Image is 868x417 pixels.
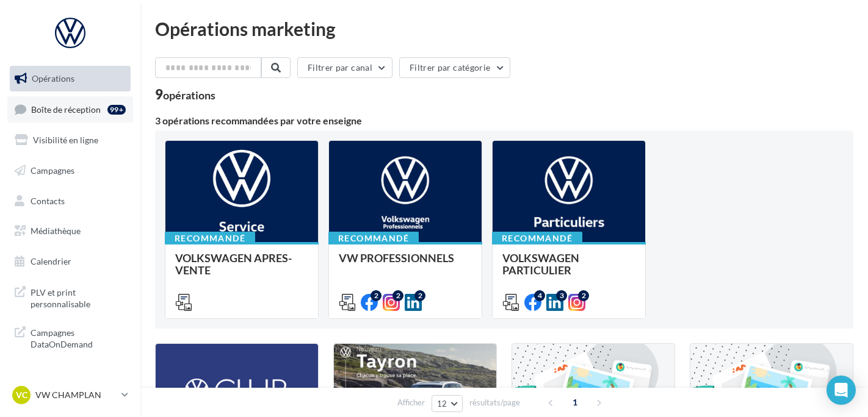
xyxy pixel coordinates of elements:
[297,57,392,78] button: Filtrer par canal
[7,218,133,244] a: Médiathèque
[339,251,454,265] span: VW PROFESSIONNELS
[414,290,425,301] div: 2
[31,165,74,176] span: Campagnes
[437,399,447,408] span: 12
[328,232,419,245] div: Recommandé
[7,188,133,214] a: Contacts
[371,290,382,301] div: 2
[35,389,117,401] p: VW CHAMPLAN
[432,395,463,412] button: 12
[826,376,856,405] div: Open Intercom Messenger
[175,251,292,277] span: VOLKSWAGEN APRES-VENTE
[469,397,520,408] span: résultats/page
[502,251,579,277] span: VOLKSWAGEN PARTICULIER
[7,66,133,91] a: Opérations
[165,232,255,245] div: Recommandé
[534,290,545,301] div: 4
[155,88,215,101] div: 9
[33,135,98,145] span: Visibilité en ligne
[392,290,403,301] div: 2
[155,20,853,38] div: Opérations marketing
[7,279,133,315] a: PLV et print personnalisable
[31,104,101,114] span: Boîte de réception
[399,57,510,78] button: Filtrer par catégorie
[7,249,133,274] a: Calendrier
[578,290,589,301] div: 2
[10,383,131,407] a: VC VW CHAMPLAN
[556,290,567,301] div: 3
[7,96,133,123] a: Boîte de réception99+
[7,319,133,355] a: Campagnes DataOnDemand
[7,158,133,184] a: Campagnes
[163,90,215,101] div: opérations
[16,389,27,401] span: VC
[565,393,585,412] span: 1
[31,256,71,266] span: Calendrier
[32,73,74,84] span: Opérations
[155,116,853,126] div: 3 opérations recommandées par votre enseigne
[31,226,81,236] span: Médiathèque
[31,284,126,310] span: PLV et print personnalisable
[107,105,126,115] div: 99+
[492,232,582,245] div: Recommandé
[7,127,133,153] a: Visibilité en ligne
[397,397,425,408] span: Afficher
[31,324,126,351] span: Campagnes DataOnDemand
[31,195,65,205] span: Contacts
